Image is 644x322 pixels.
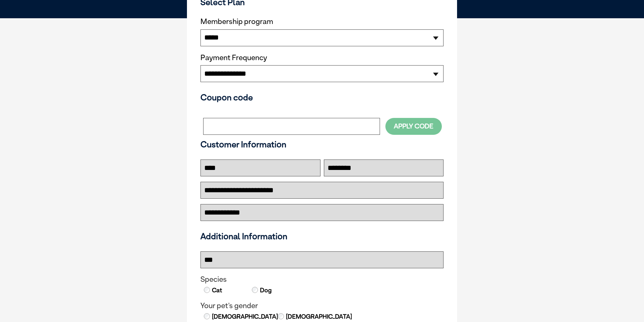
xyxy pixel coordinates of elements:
legend: Species [200,275,444,284]
label: Payment Frequency [200,53,267,62]
button: Apply Code [385,118,442,134]
h3: Customer Information [200,139,444,149]
label: Membership program [200,17,444,26]
h3: Coupon code [200,92,444,102]
legend: Your pet's gender [200,301,444,310]
h3: Additional Information [198,231,446,241]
